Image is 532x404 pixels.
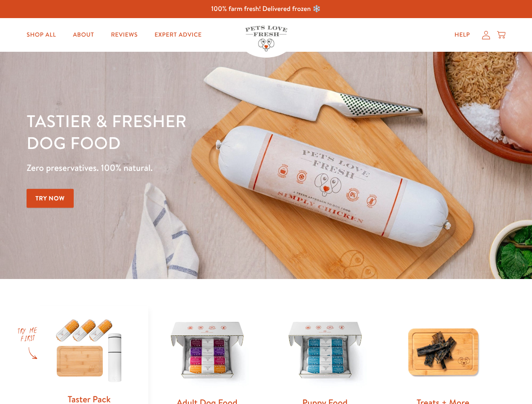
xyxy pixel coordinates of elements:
p: Zero preservatives. 100% natural. [27,160,346,175]
h1: Tastier & fresher dog food [27,110,346,154]
a: Help [448,27,477,43]
img: Pets Love Fresh [245,26,287,51]
a: Shop All [20,27,63,43]
a: Try Now [27,189,74,208]
a: Expert Advice [148,27,209,43]
a: About [66,27,101,43]
a: Reviews [104,27,144,43]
